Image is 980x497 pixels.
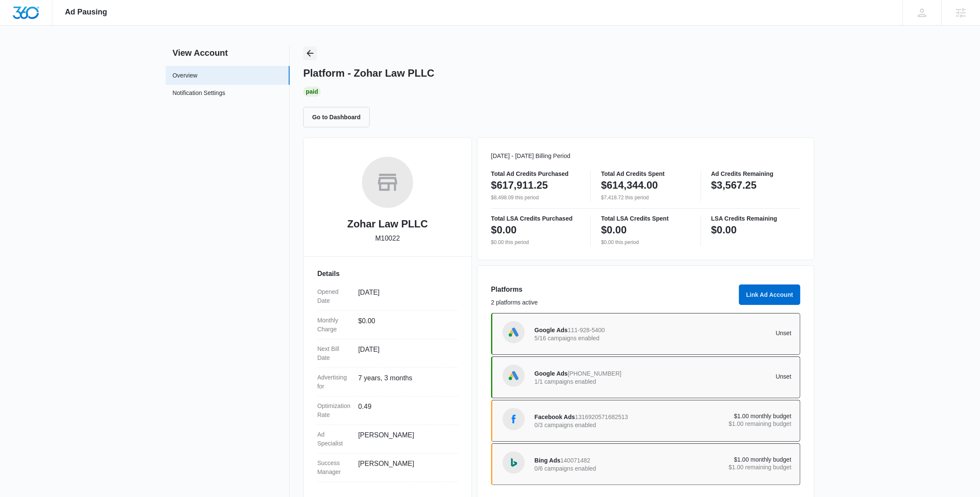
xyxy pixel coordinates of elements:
span: Facebook Ads [535,414,575,420]
dd: [DATE] [358,287,451,305]
h3: Platforms [491,284,734,295]
p: $1.00 monthly budget [663,413,792,419]
p: $0.00 [711,223,737,237]
dt: Monthly Charge [317,316,351,334]
h3: Details [317,269,458,279]
span: [PHONE_NUMBER] [568,370,621,377]
p: $617,911.25 [491,178,548,192]
a: Bing AdsBing Ads1400714820/6 campaigns enabled$1.00 monthly budget$1.00 remaining budget [491,443,800,485]
p: LSA Credits Remaining [711,215,800,221]
a: Facebook AdsFacebook Ads13169205716825130/3 campaigns enabled$1.00 monthly budget$1.00 remaining ... [491,400,800,442]
div: Optimization Rate0.49 [317,396,458,425]
dd: 7 years, 3 months [358,373,451,391]
p: $1.00 remaining budget [663,464,792,470]
p: Total Ad Credits Purchased [491,171,580,177]
p: [DATE] - [DATE] Billing Period [491,152,800,161]
span: Google Ads [535,327,568,333]
dd: $0.00 [358,316,451,334]
p: 2 platforms active [491,298,734,307]
a: Google AdsGoogle Ads111-928-54005/16 campaigns enabledUnset [491,313,800,355]
p: $7,418.72 this period [601,194,690,201]
p: $0.00 this period [601,238,690,246]
p: Total Ad Credits Spent [601,171,690,177]
p: Unset [663,330,792,336]
a: Notification Settings [172,89,225,100]
p: 5/16 campaigns enabled [535,335,663,341]
p: $1.00 remaining budget [663,421,792,427]
p: M10022 [375,233,400,244]
dt: Opened Date [317,287,351,305]
div: Monthly Charge$0.00 [317,311,458,339]
img: Facebook Ads [507,413,520,425]
h2: Zohar Law PLLC [347,216,428,232]
img: Google Ads [507,326,520,339]
div: Paid [303,86,321,97]
p: $0.00 [491,223,517,237]
p: $0.00 [601,223,627,237]
img: Google Ads [507,369,520,382]
span: Ad Pausing [65,8,107,17]
span: Google Ads [535,370,568,377]
h2: View Account [166,46,290,59]
dd: [DATE] [358,345,451,362]
div: Opened Date[DATE] [317,282,458,311]
p: Total LSA Credits Purchased [491,215,580,221]
button: Link Ad Account [739,284,800,305]
dd: [PERSON_NAME] [358,459,451,477]
dd: [PERSON_NAME] [358,430,451,448]
p: 0/3 campaigns enabled [535,422,663,428]
h1: Platform - Zohar Law PLLC [303,67,434,80]
dt: Next Bill Date [317,345,351,362]
span: 140071482 [560,457,590,464]
p: 1/1 campaigns enabled [535,379,663,385]
p: $8,498.09 this period [491,194,580,201]
dt: Advertising for [317,373,351,391]
button: Go to Dashboard [303,107,370,127]
dt: Optimization Rate [317,402,351,419]
div: Next Bill Date[DATE] [317,339,458,368]
dt: Ad Specialist [317,430,351,448]
p: $0.00 this period [491,238,580,246]
p: $1.00 monthly budget [663,457,792,463]
a: Overview [172,71,197,80]
a: Go to Dashboard [303,113,375,121]
div: Ad Specialist[PERSON_NAME] [317,425,458,454]
p: 0/6 campaigns enabled [535,465,663,471]
p: Unset [663,373,792,379]
p: Ad Credits Remaining [711,171,800,177]
dd: 0.49 [358,402,451,419]
button: Back [303,46,317,60]
span: 1316920571682513 [575,414,628,420]
p: Total LSA Credits Spent [601,215,690,221]
a: Google AdsGoogle Ads[PHONE_NUMBER]1/1 campaigns enabledUnset [491,356,800,398]
span: 111-928-5400 [568,327,605,333]
span: Bing Ads [535,457,560,464]
div: Success Manager[PERSON_NAME] [317,454,458,482]
p: $3,567.25 [711,178,757,192]
img: Bing Ads [507,456,520,469]
dt: Success Manager [317,459,351,477]
div: Advertising for7 years, 3 months [317,368,458,396]
p: $614,344.00 [601,178,658,192]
